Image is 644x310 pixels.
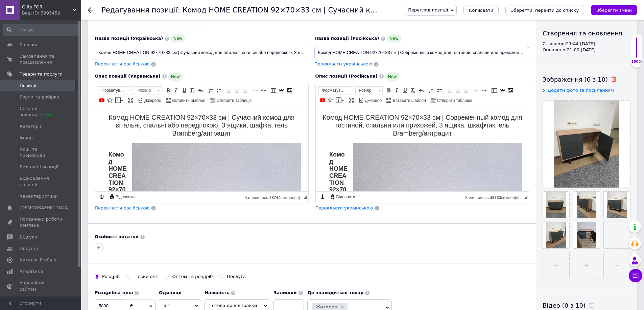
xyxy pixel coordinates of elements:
a: По правому краю [241,87,249,94]
a: Підкреслений (Ctrl+U) [401,87,409,94]
span: Управління сайтом [20,280,63,292]
b: Особисті нотатки [95,234,139,239]
b: Залишки [273,290,296,295]
span: Відновити [335,194,355,200]
a: Вставити/видалити маркований список [215,87,222,94]
span: Форматування [98,87,126,94]
span: New [385,73,400,81]
div: Кiлькiсть символiв [244,194,303,200]
input: Наприклад, H&M жіноча сукня зелена 38 розмір вечірня максі з блискітками [314,46,529,59]
span: Потягніть для зміни розмірів [304,196,307,199]
span: New [171,34,185,43]
span: Потягніть для зміни розмірів [524,196,527,199]
a: По центру [233,87,241,94]
h2: Комод HOME CREATION 92×70×33 см | Современный комод для гостиной, спальни или прихожей, 3 ящика, ... [7,7,207,30]
span: Акції та промокоди [20,146,63,159]
span: Опис позиції (Українська) [95,74,161,79]
a: Вставити/видалити нумерований список [428,87,435,94]
span: Опис позиції (Російська) [315,74,378,79]
span: [DEMOGRAPHIC_DATA] [20,205,70,211]
a: Створити таблицю [209,96,253,104]
span: Створити таблицю [436,98,472,104]
span: Готово до відправки [209,303,257,308]
input: Пошук [3,24,80,36]
span: Головна [20,42,39,48]
span: Копіювати [469,8,493,13]
a: Вставити шаблон [385,96,427,104]
a: По лівому краю [446,87,453,94]
iframe: Редактор, C9607E34-E52A-4993-A9A0-09760F32086D [95,107,308,191]
a: Максимізувати [348,96,355,104]
a: Розмір [135,86,162,94]
a: Жирний (Ctrl+B) [385,87,392,94]
span: Групи та добірки [20,94,59,100]
a: Додати відео з YouTube [319,96,326,104]
b: Наявність [205,290,229,295]
a: Вставити шаблон [165,96,207,104]
div: Послуга [227,274,246,280]
div: Повернутися назад [88,7,93,13]
span: 48744 [269,195,280,200]
a: Зробити резервну копію зараз [98,193,105,200]
a: Додати відео з YouTube [98,96,105,104]
span: Вставити шаблон [171,98,206,104]
span: Вставити шаблон [392,98,426,104]
a: Підкреслений (Ctrl+U) [181,87,188,94]
a: Збільшити відступ [480,87,488,94]
a: Форматування [98,86,133,94]
b: Роздрібна ціна [95,290,133,295]
a: Вставити/Редагувати посилання (Ctrl+L) [499,87,506,94]
a: Зменшити відступ [472,87,480,94]
a: Максимізувати [127,96,134,104]
span: Перекласти українською [314,61,372,66]
input: Наприклад, H&M жіноча сукня зелена 38 розмір вечірня максі з блискітками [95,46,309,59]
span: Відгуки [20,234,37,240]
a: Джерело [358,96,383,104]
a: Видалити форматування [409,87,417,94]
a: Зробити резервну копію зараз [319,193,326,200]
div: Зображення (6 з 10) [543,75,630,84]
div: Комод HOME CREATION 92×70×33 см — стиль і практичність в одному рішенні! [14,44,200,164]
span: Житомир [315,305,337,309]
i: Зберегти зміни [596,8,632,13]
a: Джерело [137,96,162,104]
a: Повернути (Ctrl+Z) [197,87,204,94]
span: Назва позиції (Українська) [95,36,163,41]
a: Курсив (Ctrl+I) [393,87,401,94]
span: Gifts FOR [22,4,73,10]
a: Зображення [507,87,514,94]
div: Ваш ID: 3993459 [22,10,81,16]
div: Тільки опт [134,274,158,280]
span: ₴ [130,303,133,308]
span: Джерело [143,98,161,104]
span: Перекласти українською [315,205,373,210]
div: 100% [631,59,642,64]
span: Сезонні знижки [20,106,63,118]
button: Зберегти зміни [591,5,637,15]
a: Зменшити відступ [252,87,259,94]
span: Імпорт [20,135,35,141]
span: Форматування [319,87,347,94]
div: Роздріб [102,274,120,280]
span: Каталог ProSale [20,257,56,263]
a: Вставити/видалити маркований список [436,87,443,94]
span: Перекласти російською [95,205,149,210]
span: Назва позиції (Російська) [314,36,379,41]
a: Вставити іконку [106,96,114,104]
div: Оптом і в роздріб [172,274,213,280]
div: Створення та оновлення [543,29,630,37]
a: Повернути (Ctrl+Z) [418,87,425,94]
iframe: Редактор, 9B460A7E-CF12-4462-B52B-776150341576 [316,107,529,191]
span: Розмір [356,87,376,94]
div: 100% Якість заповнення [631,34,642,68]
a: Видалити форматування [189,87,196,94]
a: Створити таблицю [430,96,473,104]
button: Чат з покупцем [629,269,642,282]
h2: Комод HOME CREATION 92×70×33 см | Сучасний комод для вітальні, спальні або передпокою, 3 ящики, ш... [7,7,207,30]
div: Кiлькiсть символiв [465,194,524,200]
span: New [168,73,183,81]
button: Копіювати [463,5,499,15]
a: Курсив (Ctrl+I) [172,87,180,94]
div: Комод HOME CREATION 92×70×33 см — стиль и практичность в одном решении! [14,44,200,164]
span: Створити таблицю [215,98,252,104]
